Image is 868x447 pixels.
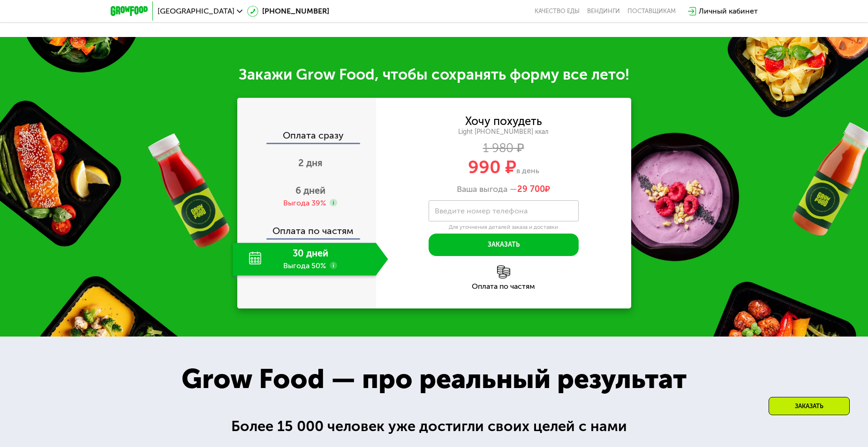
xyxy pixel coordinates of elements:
button: Заказать [429,234,579,256]
div: Оплата по частям [238,217,376,238]
span: 29 700 [517,184,545,194]
a: Вендинги [587,7,620,15]
div: 1 980 ₽ [376,143,631,154]
div: Хочу похудеть [465,116,542,126]
div: Заказать [769,397,850,415]
div: Личный кабинет [699,6,758,17]
div: Оплата по частям [376,283,631,290]
div: Оплата сразу [238,131,376,143]
span: 990 ₽ [468,156,516,178]
div: Для уточнения деталей заказа и доставки [429,224,579,231]
div: Ваша выгода — [376,184,631,195]
a: [PHONE_NUMBER] [247,6,329,17]
div: Выгода 39% [283,198,326,208]
span: ₽ [517,184,550,195]
span: 6 дней [295,185,325,196]
span: 2 дня [298,157,323,169]
span: [GEOGRAPHIC_DATA] [158,7,234,15]
div: Light [PHONE_NUMBER] ккал [376,128,631,136]
div: Более 15 000 человек уже достигли своих целей с нами [231,415,636,438]
label: Введите номер телефона [435,208,528,213]
a: Качество еды [535,7,580,15]
span: в день [516,166,539,175]
img: l6xcnZfty9opOoJh.png [497,265,510,278]
div: поставщикам [627,7,676,15]
div: Grow Food — про реальный результат [160,359,707,400]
